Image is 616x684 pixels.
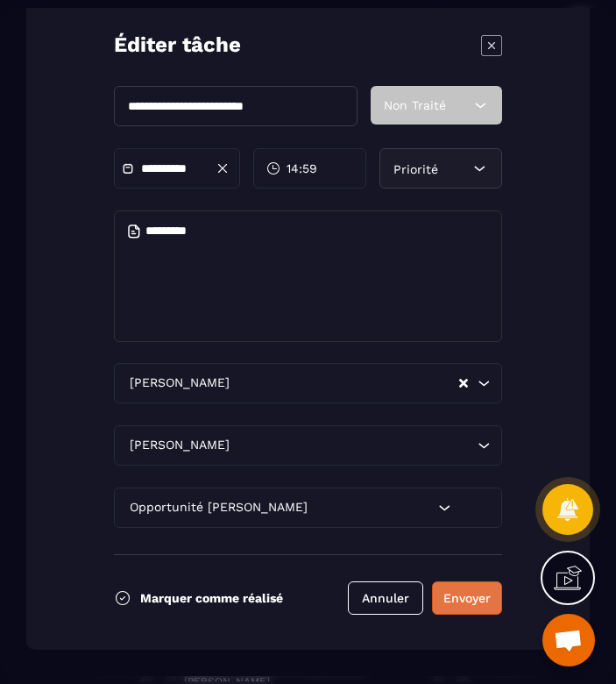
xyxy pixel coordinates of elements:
span: 14:59 [287,160,317,177]
input: Search for option [233,374,457,393]
div: Search for option [114,488,502,528]
span: Opportunité [PERSON_NAME] [125,498,311,517]
a: Ouvrir le chat [542,614,595,666]
button: Annuler [348,581,423,615]
p: Marquer comme réalisé [140,591,283,605]
span: [PERSON_NAME] [125,436,233,455]
span: Priorité [393,162,438,176]
span: [PERSON_NAME] [125,374,233,393]
button: Envoyer [432,581,502,615]
p: Éditer tâche [114,31,241,60]
div: Search for option [114,425,502,466]
input: Search for option [311,498,434,517]
input: Search for option [233,436,473,455]
button: Clear Selected [459,377,468,390]
span: Non Traité [384,98,446,112]
div: Search for option [114,363,502,403]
